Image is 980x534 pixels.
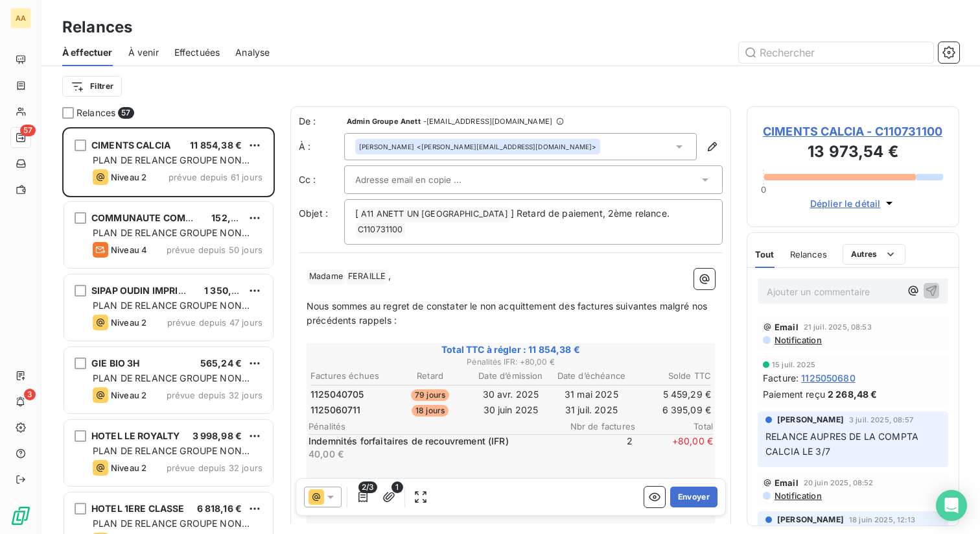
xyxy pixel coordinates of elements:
span: 18 jours [412,405,449,417]
span: Objet : [299,208,328,219]
span: Pénalités [309,421,557,431]
span: 15 juil. 2025 [772,361,815,369]
span: Facture : [763,371,799,385]
a: 57 [10,127,30,148]
span: 21 juil. 2025, 08:53 [804,323,872,331]
span: 152,92 € [211,212,251,223]
span: À effectuer [62,46,113,59]
span: Effectuées [174,46,220,59]
td: 30 juin 2025 [471,403,550,417]
span: Niveau 2 [111,317,146,328]
span: C110731100 [356,223,405,237]
th: Solde TTC [633,369,712,383]
th: Date d’émission [471,369,550,383]
span: Nous sommes au regret de constater le non acquittement des factures suivantes malgré nos précéden... [307,300,710,326]
span: 1125040705 [310,388,364,401]
span: PLAN DE RELANCE GROUPE NON AUTOMATIQUE [93,227,250,251]
span: prévue depuis 32 jours [167,390,262,400]
span: 57 [118,107,134,119]
td: 31 juil. 2025 [552,403,631,417]
span: 3 [24,389,36,400]
button: Filtrer [62,76,122,97]
span: Analyse [235,46,270,59]
span: PLAN DE RELANCE GROUPE NON AUTOMATIQUE [93,300,250,324]
span: FERAILLE [346,269,388,284]
span: Total [635,421,713,431]
span: Relances [76,106,115,119]
span: 2/3 [358,481,377,493]
span: 0 [761,184,766,195]
label: À : [299,140,344,153]
span: HOTEL 1ERE CLASSE [91,503,185,514]
button: Autres [843,244,905,265]
div: Open Intercom Messenger [936,490,967,521]
input: Rechercher [739,42,933,63]
span: 2 268,48 € [828,387,878,401]
td: 5 459,29 € [633,387,712,402]
span: De : [299,115,344,128]
h3: 13 973,54 € [763,140,943,166]
span: [PERSON_NAME] [777,414,844,426]
span: 57 [20,125,36,136]
span: 11 854,38 € [190,140,242,151]
span: 20 juin 2025, 08:52 [804,479,874,487]
span: [PERSON_NAME] [359,142,414,151]
span: Email [775,478,799,488]
span: A11 ANETT UN [GEOGRAPHIC_DATA] [359,207,510,222]
span: Niveau 2 [111,390,146,400]
span: À venir [128,46,159,59]
span: prévue depuis 50 jours [167,245,262,255]
th: Date d’échéance [552,369,631,383]
span: Notification [773,491,822,501]
span: 3 998,98 € [192,430,242,441]
span: Paiement reçu [763,387,825,401]
span: [PERSON_NAME] [777,514,844,526]
button: Envoyer [670,487,717,507]
span: Pénalités IFR : + 80,00 € [309,356,713,368]
p: 40,00 € [309,448,552,461]
span: Déplier le détail [810,197,881,210]
span: Nbr de factures [557,421,635,431]
label: Cc : [299,173,344,186]
td: 6 395,09 € [633,403,712,417]
span: 1125050680 [801,371,856,385]
input: Adresse email en copie ... [355,170,495,189]
div: grid [62,127,275,534]
span: Total TTC à régler : 11 854,38 € [309,343,713,356]
span: Notification [773,335,822,345]
span: PLAN DE RELANCE GROUPE NON AUTOMATIQUE [93,154,250,178]
span: prévue depuis 32 jours [167,463,262,473]
td: 31 mai 2025 [552,387,631,402]
span: Email [775,322,799,332]
span: GIE BIO 3H [91,358,140,369]
th: Factures échues [310,369,389,383]
span: PLAN DE RELANCE GROUPE NON AUTOMATIQUE [93,445,250,469]
div: <[PERSON_NAME][EMAIL_ADDRESS][DOMAIN_NAME]> [359,142,596,151]
span: SIPAP OUDIN IMPRIMERIE SA [91,285,222,296]
span: Tout [755,249,775,260]
span: HOTEL LE ROYALTY [91,430,180,441]
span: 1 [391,481,403,493]
span: 1 350,98 € [204,285,252,296]
span: 1125060711 [310,404,361,417]
span: ] Retard de paiement, 2ème relance. [511,208,670,219]
span: - [EMAIL_ADDRESS][DOMAIN_NAME] [423,117,552,125]
span: 6 818,16 € [197,503,242,514]
span: 2 [555,435,633,461]
button: Déplier le détail [806,196,900,211]
th: Retard [390,369,469,383]
span: PLAN DE RELANCE GROUPE NON AUTOMATIQUE [93,372,250,396]
span: prévue depuis 61 jours [169,172,262,182]
span: 79 jours [411,389,449,401]
img: Logo LeanPay [10,505,31,526]
span: COMMUNAUTE COMMUNES DU [91,212,235,223]
span: Madame [307,269,345,284]
span: 3 juil. 2025, 08:57 [849,416,913,424]
span: prévue depuis 47 jours [167,317,262,328]
span: 18 juin 2025, 12:13 [849,516,915,524]
span: 565,24 € [200,358,242,369]
span: [ [355,208,358,219]
div: AA [10,8,31,29]
span: Relances [790,249,827,260]
span: Niveau 2 [111,172,146,182]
